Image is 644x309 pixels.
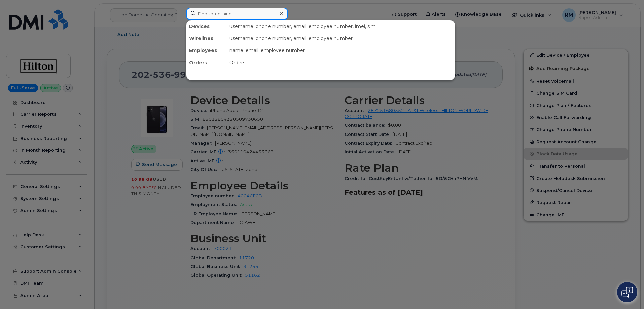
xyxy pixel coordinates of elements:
div: Wirelines [186,32,227,44]
div: Orders [186,56,227,69]
div: username, phone number, email, employee number [227,32,455,44]
div: Devices [186,20,227,32]
div: username, phone number, email, employee number, imei, sim [227,20,455,32]
div: Employees [186,44,227,56]
div: name, email, employee number [227,44,455,56]
input: Find something... [186,8,288,20]
img: Open chat [621,287,633,298]
div: Orders [227,56,455,69]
